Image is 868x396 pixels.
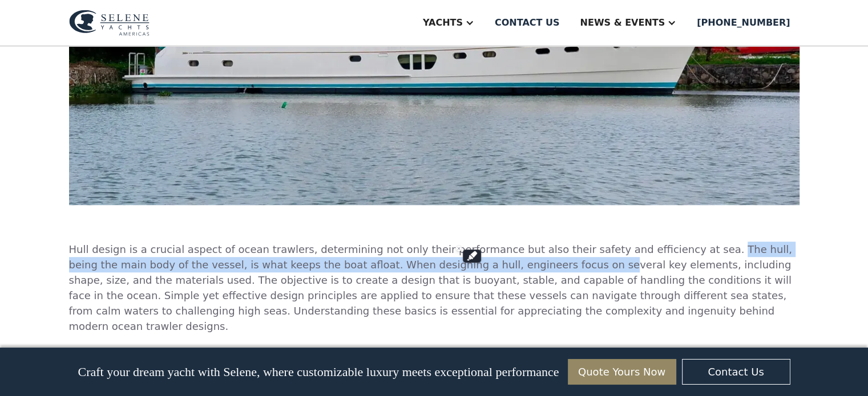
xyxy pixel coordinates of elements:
p: Craft your dream yacht with Selene, where customizable luxury meets exceptional performance [78,365,559,379]
img: logo [69,10,150,36]
a: Contact Us [682,359,790,385]
div: Contact us [495,16,560,30]
a: Quote Yours Now [568,359,676,385]
div: [PHONE_NUMBER] [697,16,790,30]
div: News & EVENTS [580,16,665,30]
div: Yachts [423,16,463,30]
p: Hull design is a crucial aspect of ocean trawlers, determining not only their performance but als... [69,242,800,334]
